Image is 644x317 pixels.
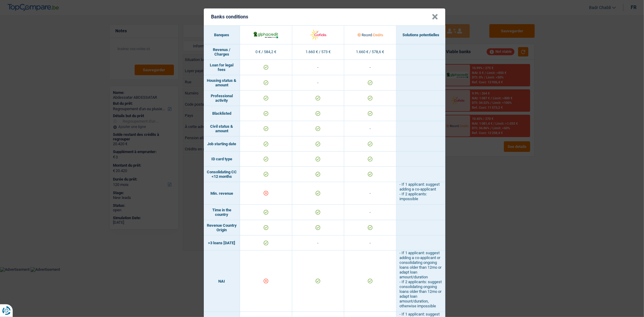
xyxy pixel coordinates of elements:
[204,152,240,167] td: ID card type
[344,44,396,60] td: 1.660 € / 578,6 €
[204,75,240,91] td: Housing status & amount
[204,167,240,182] td: Consolidating CC <12 months
[204,26,240,44] th: Banques
[204,106,240,121] td: Blacklisted
[396,182,445,205] td: - If 1 applicant: suggest adding a co-applicant - If 2 applicants: impossible
[344,182,396,205] td: -
[344,235,396,251] td: -
[292,75,344,91] td: -
[204,182,240,205] td: Min. revenue
[396,251,445,312] td: - If 1 applicant: suggest adding a co-applicant or consolidating ongoing loans older than 12mo or...
[292,60,344,75] td: -
[204,60,240,75] td: Loan for legal fees
[305,28,331,41] img: Cofidis
[204,220,240,235] td: Revenue Country Origin
[253,31,279,39] img: AlphaCredit
[396,26,445,44] th: Solutions potentielles
[292,235,344,251] td: -
[204,251,240,312] td: NAI
[240,44,292,60] td: 0 € / 584,2 €
[432,14,438,20] button: Close
[292,44,344,60] td: 1.660 € / 573 €
[344,205,396,220] td: -
[204,44,240,60] td: Revenus / Charges
[204,121,240,136] td: Civil status & amount
[204,205,240,220] td: Time in the country
[211,14,248,20] h5: Banks conditions
[204,235,240,251] td: >3 loans [DATE]
[357,28,383,41] img: Record Credits
[204,91,240,106] td: Professional activity
[204,136,240,152] td: Job starting date
[344,121,396,136] td: -
[344,60,396,75] td: -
